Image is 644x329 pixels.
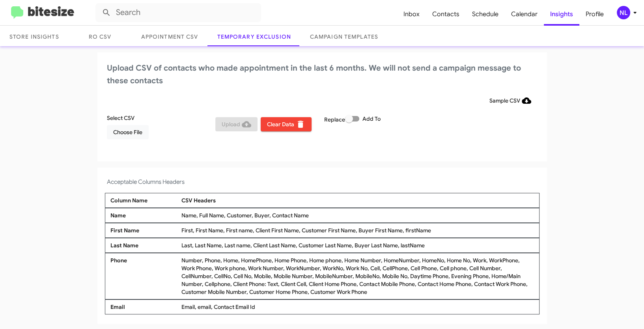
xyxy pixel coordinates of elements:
[579,3,610,26] a: Profile
[489,93,531,108] span: Sample CSV
[222,117,251,131] span: Upload
[261,117,312,131] button: Clear Data
[179,211,536,219] div: Name, Full Name, Customer, Buyer, Contact Name
[397,3,426,26] a: Inbox
[426,3,466,26] a: Contacts
[179,256,536,296] div: Number, Phone, Home, HomePhone, Home Phone, Home phone, Home Number, HomeNumber, HomeNo, Home No,...
[617,6,630,19] div: NL
[267,117,305,131] span: Clear Data
[108,211,180,219] div: Name
[179,303,536,311] div: Email, email, Contact Email Id
[208,27,301,46] a: Temporary Exclusion
[322,114,431,146] div: Replace
[132,27,208,46] a: Appointment CSV
[466,3,505,26] a: Schedule
[108,303,180,311] div: Email
[215,117,258,131] button: Upload
[610,6,635,19] button: NL
[108,196,180,204] div: Column Name
[179,226,536,234] div: First, First Name, First name, Client First Name, Customer First Name, Buyer First Name, firstName
[113,125,142,139] span: Choose File
[107,62,538,87] h2: Upload CSV of contacts who made appointment in the last 6 months. We will not send a campaign mes...
[107,125,149,139] button: Choose File
[505,3,544,26] a: Calendar
[107,114,134,122] label: Select CSV
[544,3,579,26] a: Insights
[179,241,536,249] div: Last, Last Name, Last name, Client Last Name, Customer Last Name, Buyer Last Name, lastName
[69,27,132,46] a: RO CSV
[108,241,180,249] div: Last Name
[108,226,180,234] div: First Name
[108,256,180,296] div: Phone
[301,27,388,46] a: Campaign Templates
[95,3,261,22] input: Search
[107,177,538,187] h4: Acceptable Columns Headers
[483,93,538,108] button: Sample CSV
[362,114,381,123] span: Add To
[179,196,536,204] div: CSV Headers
